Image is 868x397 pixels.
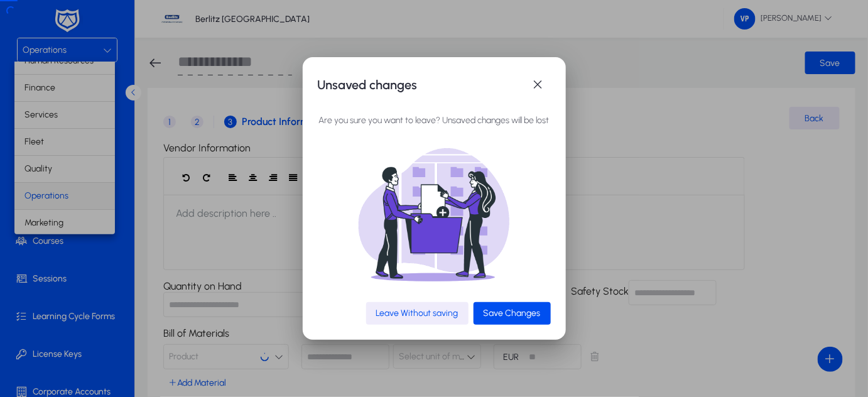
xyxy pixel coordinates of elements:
button: Leave Without saving [366,302,469,325]
span: Save Changes [484,308,541,318]
img: unsaved.png [359,148,509,281]
h1: Unsaved changes [318,75,526,95]
p: Are you sure you want to leave? Unsaved changes will be lost [319,113,550,128]
button: Save Changes [474,302,551,325]
span: Leave Without saving [376,308,458,318]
